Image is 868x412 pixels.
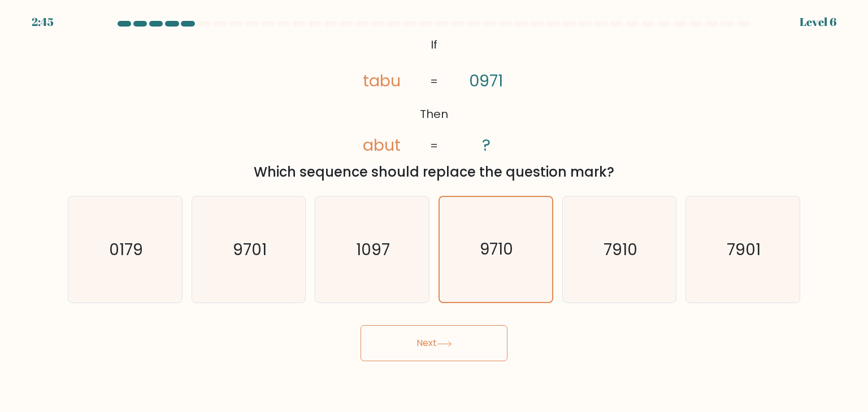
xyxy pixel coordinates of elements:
[604,238,637,261] text: 7910
[361,325,507,361] button: Next
[233,238,267,261] text: 9701
[430,73,438,89] tspan: =
[482,134,491,156] tspan: ?
[430,138,438,154] tspan: =
[357,238,390,261] text: 1097
[109,238,143,261] text: 0179
[75,162,793,182] div: Which sequence should replace the question mark?
[32,14,54,30] div: 2:45
[333,34,535,157] svg: @import url('[URL][DOMAIN_NAME]);
[431,37,437,52] tspan: If
[800,14,836,30] div: Level 6
[363,134,401,156] tspan: abut
[469,69,503,92] tspan: 0971
[363,69,401,92] tspan: tabu
[480,239,514,261] text: 9710
[420,106,448,122] tspan: Then
[727,238,761,261] text: 7901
